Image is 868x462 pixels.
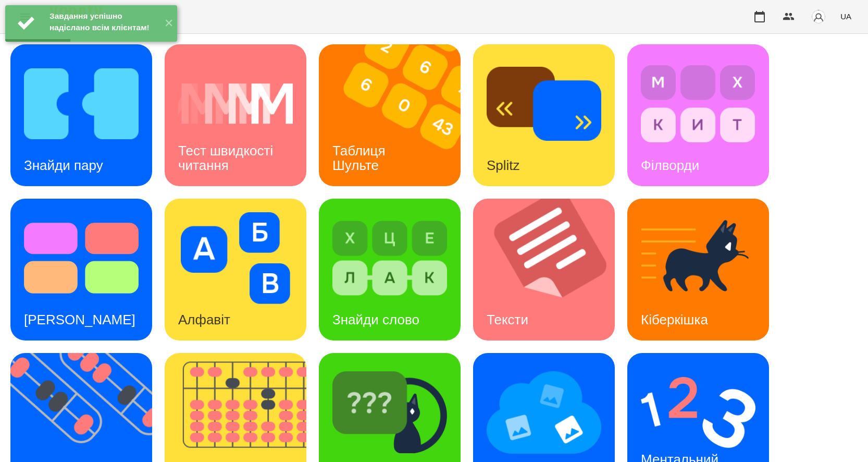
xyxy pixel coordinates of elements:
a: ФілвордиФілворди [627,44,769,186]
img: Таблиця Шульте [319,44,474,186]
img: avatar_s.png [811,9,826,24]
span: UA [840,11,851,22]
button: UA [836,7,855,26]
a: ТекстиТексти [473,199,615,341]
img: Ментальний рахунок [641,367,755,458]
a: Таблиця ШультеТаблиця Шульте [319,44,461,186]
a: Знайди словоЗнайди слово [319,199,461,341]
img: Тест швидкості читання [178,58,293,150]
h3: Тест швидкості читання [178,143,277,173]
img: Тест Струпа [24,212,139,304]
img: Мнемотехніка [487,367,601,458]
h3: Тексти [487,312,528,327]
img: Кіберкішка [641,212,755,304]
img: Філворди [641,58,755,150]
h3: Алфавіт [178,312,230,327]
img: Знайди пару [24,58,139,150]
img: Знайди Кіберкішку [332,367,447,458]
div: Завдання успішно надіслано всім клієнтам! [49,10,156,33]
a: Тест Струпа[PERSON_NAME] [10,199,152,341]
a: SplitzSplitz [473,44,615,186]
h3: Знайди пару [24,157,103,173]
img: Алфавіт [178,212,293,304]
img: Знайди слово [332,212,447,304]
h3: Таблиця Шульте [332,143,389,173]
h3: Знайди слово [332,312,419,327]
h3: Філворди [641,157,699,173]
a: Тест швидкості читанняТест швидкості читання [165,44,306,186]
h3: Кіберкішка [641,312,708,327]
h3: Splitz [487,157,520,173]
a: КіберкішкаКіберкішка [627,199,769,341]
img: Splitz [487,58,601,150]
a: АлфавітАлфавіт [165,199,306,341]
img: Тексти [473,199,628,341]
h3: [PERSON_NAME] [24,312,135,327]
a: Знайди паруЗнайди пару [10,44,152,186]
